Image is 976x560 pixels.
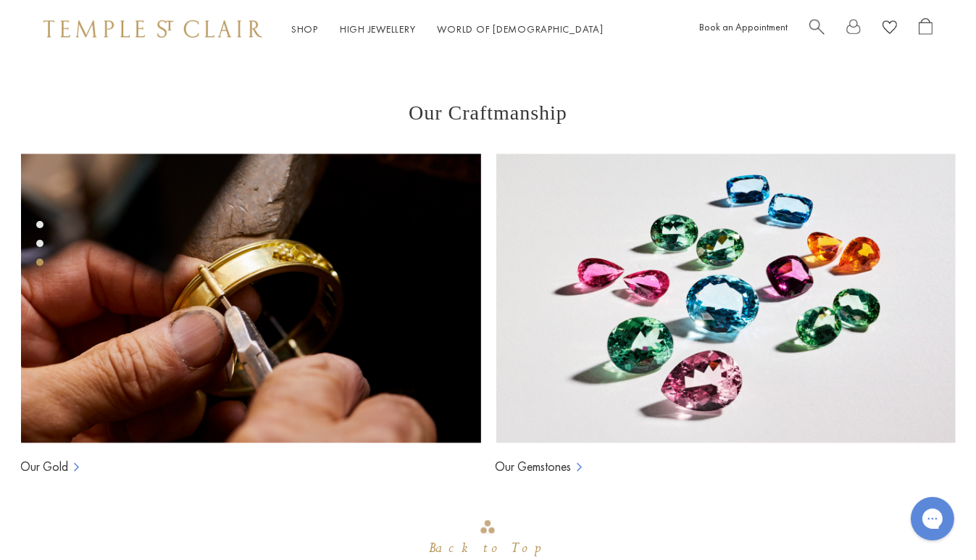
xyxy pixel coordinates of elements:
a: ShopShop [291,22,318,35]
img: Ball Chains [21,154,481,443]
a: Our Gold [21,458,69,475]
a: High JewelleryHigh Jewellery [340,22,416,35]
img: Ball Chains [496,154,956,443]
div: Product gallery navigation [36,217,43,277]
a: World of [DEMOGRAPHIC_DATA]World of [DEMOGRAPHIC_DATA] [438,22,604,35]
nav: Main navigation [291,20,604,38]
a: Book an Appointment [699,20,788,33]
a: Open Shopping Bag [919,18,933,41]
img: Temple St. Clair [43,20,262,38]
h3: Our Craftmanship [21,101,956,125]
iframe: Gorgias live chat messenger [904,492,962,546]
a: Our Gemstones [496,458,572,475]
a: Search [809,18,825,41]
a: View Wishlist [883,18,897,41]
